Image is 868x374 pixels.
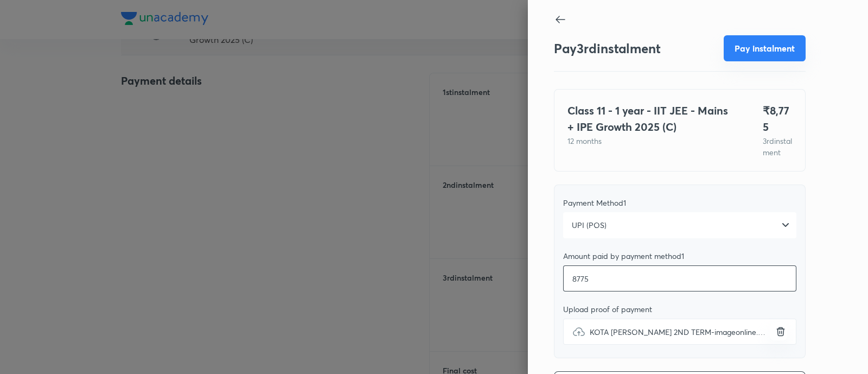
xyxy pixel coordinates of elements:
[563,198,796,208] div: Payment Method 1
[567,103,737,135] h4: Class 11 - 1 year - IIT JEE - Mains + IPE Growth 2025 (C)
[554,41,661,56] h3: Pay 3 rd instalment
[572,220,607,231] span: UPI (POS)
[563,251,796,261] div: Amount paid by payment method 1
[590,326,768,338] span: KOTA [PERSON_NAME] 2ND TERM-imageonline.co-merged.jpeg
[572,325,585,338] img: upload
[763,103,792,135] h4: ₹ 8,775
[770,323,787,340] button: uploadKOTA [PERSON_NAME] 2ND TERM-imageonline.co-merged.jpeg
[563,305,796,314] div: Upload proof of payment
[763,135,792,158] p: 3 rd instalment
[567,135,737,147] p: 12 months
[563,265,796,291] input: Add amount
[724,35,806,61] button: Pay instalment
